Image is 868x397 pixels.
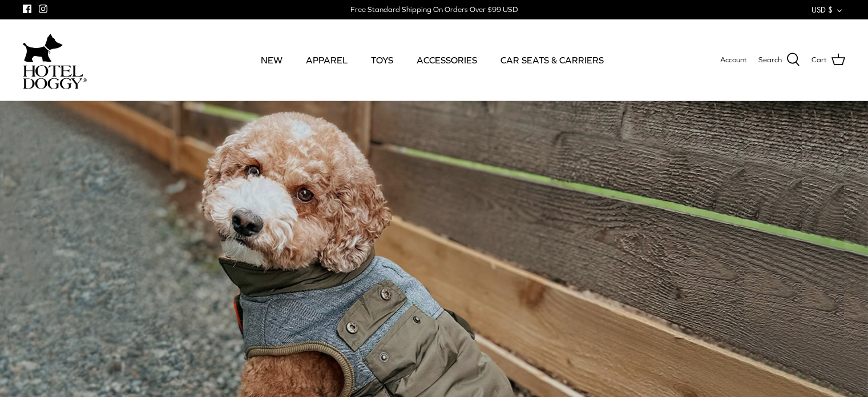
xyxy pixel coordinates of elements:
div: Free Standard Shipping On Orders Over $99 USD [350,5,518,15]
a: Facebook [23,5,31,13]
a: Search [758,53,800,67]
a: APPAREL [296,41,358,79]
a: Free Standard Shipping On Orders Over $99 USD [350,1,518,18]
span: Account [720,55,747,64]
a: Cart [812,53,845,67]
a: ACCESSORIES [406,41,487,79]
a: CAR SEATS & CARRIERS [490,41,614,79]
a: Instagram [39,5,47,13]
a: NEW [251,41,293,79]
a: hoteldoggycom [23,31,87,89]
a: TOYS [361,41,403,79]
a: Account [720,54,747,66]
span: Cart [812,54,827,66]
img: dog-icon.svg [23,31,63,65]
img: hoteldoggycom [23,65,87,89]
div: Primary navigation [169,41,695,79]
span: Search [758,54,782,66]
